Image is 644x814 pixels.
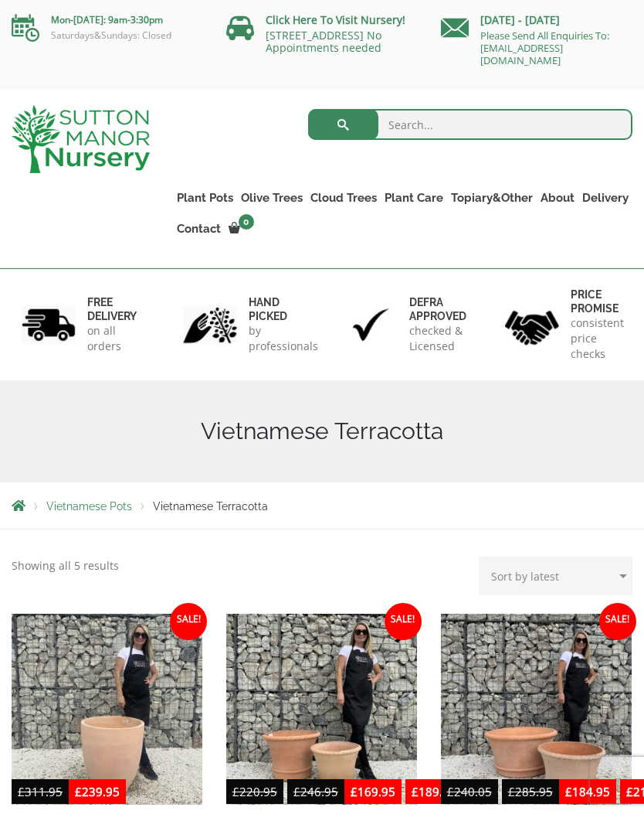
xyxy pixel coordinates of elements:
[12,105,150,173] img: logo
[237,187,307,209] a: Olive Trees
[12,499,632,512] nav: Breadcrumbs
[571,288,624,315] h6: Price promise
[239,214,254,230] span: 0
[505,301,559,348] img: 4.jpg
[12,11,203,29] p: Mon-[DATE]: 9am-3:30pm
[480,29,609,67] a: Please Send All Enquiries To: [EMAIL_ADDRESS][DOMAIN_NAME]
[87,323,140,354] p: on all orders
[249,323,318,354] p: by professionals
[12,417,632,445] h1: Vietnamese Terracotta
[479,557,632,595] select: Shop order
[12,557,119,575] p: Showing all 5 results
[232,784,239,799] span: £
[351,784,395,799] bdi: 169.95
[22,305,76,345] img: 1.jpg
[226,782,344,805] del: -
[173,187,237,209] a: Plant Pots
[173,218,225,240] a: Contact
[170,603,207,640] span: Sale!
[153,500,268,513] span: Vietnamese Terracotta
[293,784,338,799] bdi: 246.95
[75,784,82,799] span: £
[381,187,447,209] a: Plant Care
[412,784,419,799] span: £
[344,782,463,805] ins: -
[18,784,63,799] bdi: 311.95
[87,295,140,323] h6: FREE DELIVERY
[12,29,203,42] p: Saturdays&Sundays: Closed
[75,784,120,799] bdi: 239.95
[409,295,466,323] h6: Defra approved
[599,603,636,640] span: Sale!
[412,784,456,799] bdi: 189.95
[18,784,25,799] span: £
[249,295,318,323] h6: hand picked
[12,614,202,805] img: The Ben Tre Vietnamese Terracotta Plant Pot
[571,315,624,362] p: consistent price checks
[441,782,559,805] del: -
[565,784,610,799] bdi: 184.95
[447,784,454,799] span: £
[508,784,515,799] span: £
[441,11,632,29] p: [DATE] - [DATE]
[344,305,398,345] img: 3.jpg
[293,784,300,799] span: £
[226,614,417,805] img: The Thai Binh Vietnamese Terracotta Plant Pots (Cylinder)
[447,187,537,209] a: Topiary&Other
[308,109,633,140] input: Search...
[232,784,277,799] bdi: 220.95
[46,500,132,513] a: Vietnamese Pots
[508,784,553,799] bdi: 285.95
[266,28,381,55] a: [STREET_ADDRESS] No Appointments needed
[578,187,632,209] a: Delivery
[351,784,358,799] span: £
[537,187,578,209] a: About
[441,614,632,805] img: The Thai Binh Vietnamese Terracotta Plant Pots (Shallow)
[385,603,422,640] span: Sale!
[409,323,466,354] p: checked & Licensed
[266,12,405,27] a: Click Here To Visit Nursery!
[307,187,381,209] a: Cloud Trees
[565,784,572,799] span: £
[225,218,259,240] a: 0
[447,784,492,799] bdi: 240.05
[183,305,237,345] img: 2.jpg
